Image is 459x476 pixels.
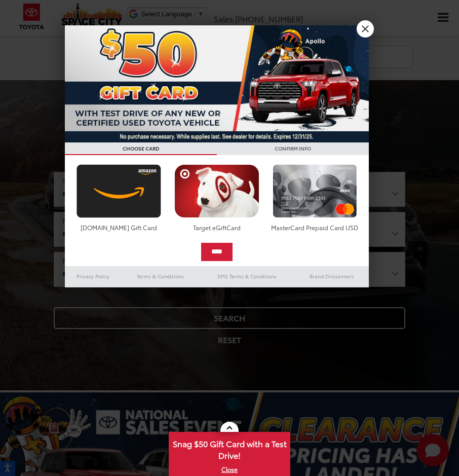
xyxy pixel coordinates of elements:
div: Target eGiftCard [172,223,261,232]
img: mastercard.png [270,164,360,218]
a: Terms & Conditions [122,270,199,282]
div: MasterCard Prepaid Card USD [270,223,360,232]
a: SMS Terms & Conditions [199,270,295,282]
img: 53411_top_152338.jpg [65,25,369,142]
img: amazoncard.png [74,164,164,218]
img: targetcard.png [172,164,261,218]
h3: CONFIRM INFO [217,142,369,155]
a: Privacy Policy [65,270,122,282]
a: Brand Disclaimers [295,270,369,282]
div: [DOMAIN_NAME] Gift Card [74,223,164,232]
h3: CHOOSE CARD [65,142,217,155]
span: Snag $50 Gift Card with a Test Drive! [170,433,289,464]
